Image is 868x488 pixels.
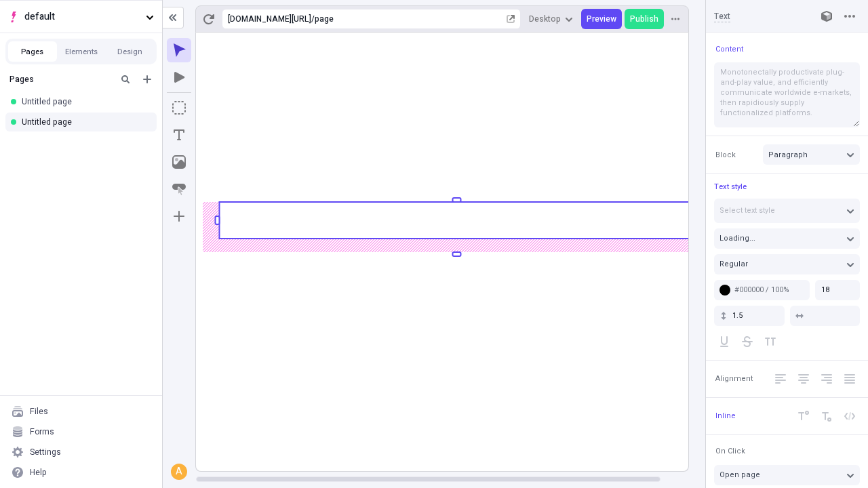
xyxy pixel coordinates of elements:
[715,150,736,160] span: Block
[793,406,814,426] button: Superscript
[587,14,616,24] span: Preview
[714,280,810,300] button: #000000 / 100%
[8,41,57,62] button: Pages
[714,10,803,22] input: Text
[714,181,747,192] span: Text style
[816,369,837,389] button: Right Align
[167,177,191,201] button: Button
[713,41,746,57] button: Content
[714,199,860,223] button: Select text style
[139,71,155,87] button: Add new
[228,14,311,24] div: [URL][DOMAIN_NAME]
[714,465,860,485] button: Open page
[529,14,561,24] span: Desktop
[22,96,132,107] div: Untitled page
[715,373,753,384] span: Alignment
[9,74,112,85] div: Pages
[714,254,860,274] button: Regular
[719,258,748,270] span: Regular
[770,369,791,389] button: Left Align
[715,44,743,54] span: Content
[713,146,738,163] button: Block
[719,469,760,481] span: Open page
[167,150,191,174] button: Image
[167,96,191,120] button: Box
[167,123,191,147] button: Text
[768,149,808,161] span: Paragraph
[840,369,860,389] button: Justify
[630,14,658,24] span: Publish
[315,14,504,24] div: page
[713,371,755,387] button: Alignment
[793,369,814,389] button: Center Align
[763,144,860,165] button: Paragraph
[24,9,140,24] span: default
[311,14,315,24] div: /
[714,228,860,249] button: Loading...
[625,9,664,29] button: Publish
[30,447,61,457] div: Settings
[30,426,54,437] div: Forms
[713,408,738,424] button: Inline
[30,406,48,417] div: Files
[840,406,860,426] button: Code
[57,41,106,62] button: Elements
[581,9,622,29] button: Preview
[715,446,745,456] span: On Click
[715,411,736,421] span: Inline
[106,41,155,62] button: Design
[172,465,186,479] div: A
[816,406,837,426] button: Subscript
[22,117,132,127] div: Untitled page
[713,443,748,460] button: On Click
[524,9,578,29] button: Desktop
[734,285,804,295] div: #000000 / 100%
[719,232,755,244] span: Loading...
[30,467,47,478] div: Help
[719,205,775,216] span: Select text style
[714,62,860,127] textarea: Monotonectally productivate plug-and-play value, and efficiently communicate worldwide e-markets,...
